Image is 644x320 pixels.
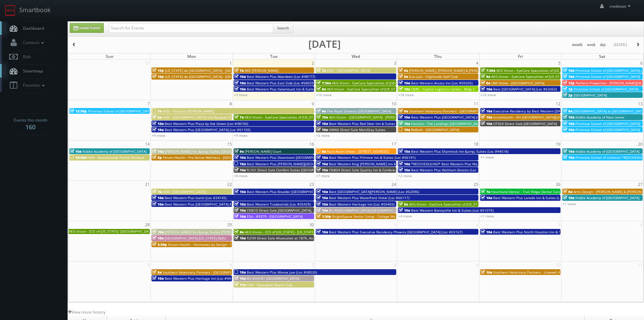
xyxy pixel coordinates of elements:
span: 27 [637,181,643,188]
span: 10a [399,162,410,166]
span: 10a [234,168,246,172]
a: View more history [68,309,105,315]
a: +9 more [152,133,165,138]
span: CNB10 Direct Sale [GEOGRAPHIC_DATA], Ascend Hotel Collection [247,208,352,213]
span: 10a [399,87,410,91]
span: AEG Vision - ECS of [US_STATE] - [US_STATE] Valley Family Eye Care [245,230,353,234]
span: 22 [226,181,233,188]
span: 10a [316,195,328,200]
a: +1 more [480,214,494,218]
span: Southern Veterinary Partners - Livewell Animal Urgent Care of [GEOGRAPHIC_DATA] [493,270,628,275]
span: 26 [555,181,561,188]
span: Heartland Dental - Trail Ridge Dental Care [491,189,560,194]
span: Southern Veterinary Partners - [GEOGRAPHIC_DATA][PERSON_NAME] [409,109,520,113]
span: 7a [316,68,326,73]
span: 10a [234,214,246,219]
span: Best Western Plus Isanti (Loc #24145) [165,195,226,200]
span: 10a [316,127,328,132]
span: 10a [234,74,246,79]
span: HGV - Beachwoods Partial Reshoot [88,155,144,160]
span: AEG Vision - EyeCare Specialties of [US_STATE] – EyeCare in [GEOGRAPHIC_DATA] [245,115,375,120]
input: Search for Events [109,23,273,33]
span: 10a [399,149,410,154]
span: 10a [563,149,574,154]
span: Best [GEOGRAPHIC_DATA][PERSON_NAME] (Loc #62096) [329,189,419,194]
span: 8a [481,81,490,85]
span: Kiddie Academy of [GEOGRAPHIC_DATA] [82,149,146,154]
h2: [DATE] [308,41,341,47]
span: 9a [316,109,326,113]
span: [GEOGRAPHIC_DATA] [574,93,607,98]
span: Best Western Arcata Inn (Loc #05505) [411,81,473,85]
span: 10a [481,115,492,120]
span: Sun [106,54,114,59]
span: Kiddie Academy of [GEOGRAPHIC_DATA] [575,195,639,200]
span: 12:30p [70,109,87,113]
span: 12 [555,100,561,107]
span: 10a [563,127,574,132]
span: 10a [234,155,246,160]
a: Create Event [70,23,104,33]
span: Wed [352,54,360,59]
a: +10 more [480,92,496,97]
span: rredmon [610,3,633,9]
span: 9a [563,189,572,194]
span: Sat [599,54,605,59]
span: UMI Stone - [GEOGRAPHIC_DATA] [491,81,544,85]
span: 8a [316,149,326,154]
a: +9 more [234,133,247,138]
span: 10a [481,87,492,91]
span: BU #[GEOGRAPHIC_DATA] [GEOGRAPHIC_DATA] [329,208,404,213]
span: 11a [234,282,246,287]
span: ScionHealth - KH [GEOGRAPHIC_DATA][US_STATE] [493,115,573,120]
span: 11 [473,100,479,107]
span: 9a [399,74,408,79]
a: +1 more [480,155,494,159]
span: 8a [316,87,326,91]
span: Dashboard [20,25,44,31]
span: Best Western Plus Waterfront Hotel (Loc #66117) [329,195,409,200]
span: Favorites [20,82,46,88]
a: +3 more [234,92,247,97]
span: 10a [234,162,246,166]
span: [US_STATE] de [GEOGRAPHIC_DATA] - [GEOGRAPHIC_DATA] [165,74,258,79]
a: +7 more [316,173,330,178]
span: 24 [391,181,397,188]
span: 10a [316,230,328,234]
span: 1:30p [316,214,331,219]
span: 9a [234,149,244,154]
span: Best Western Plus [GEOGRAPHIC_DATA] & Suites (Loc #61086) [165,202,265,207]
span: 10a [152,127,164,132]
span: 5 [147,261,150,269]
span: 18 [473,141,479,148]
span: 10 [391,100,397,107]
span: 17 [391,141,397,148]
span: 9a [399,109,408,113]
span: Smartmap [20,68,43,74]
span: Contacts [20,40,46,45]
span: 10a [70,149,81,154]
span: 7 [311,261,315,269]
span: FLF39 Direct Sale Alluxsuites at 1876, Ascend Hotel Collection [247,236,348,240]
span: Thu [434,54,442,59]
span: AEG Vision - ECS of [US_STATE]- [GEOGRAPHIC_DATA] [69,229,153,234]
span: 10a [234,202,246,207]
span: Best Western Plus [PERSON_NAME][GEOGRAPHIC_DATA] (Loc #66006) [247,162,359,166]
span: 10a [399,81,410,85]
span: 3 [557,221,561,228]
span: 10a [316,202,328,207]
span: Primrose School of [GEOGRAPHIC_DATA][PERSON_NAME] [88,109,179,113]
span: Horizon - The Landings [GEOGRAPHIC_DATA] [411,121,483,126]
span: Best Western Tradewinds (Loc #05429) [247,202,311,207]
span: Primrose School of [GEOGRAPHIC_DATA] [575,121,640,126]
span: [PERSON_NAME], [PERSON_NAME] & [PERSON_NAME], LLC - [GEOGRAPHIC_DATA] [409,68,539,73]
span: 2 [311,60,315,67]
span: Primrose School of [GEOGRAPHIC_DATA] [575,74,640,79]
span: UT424 Direct Sale [GEOGRAPHIC_DATA] [493,121,557,126]
span: 10a [234,208,246,213]
span: 12p [563,81,575,85]
strong: 160 [25,123,35,131]
span: 10a [152,230,164,234]
span: 10a [316,189,328,194]
span: 21 [144,181,150,188]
